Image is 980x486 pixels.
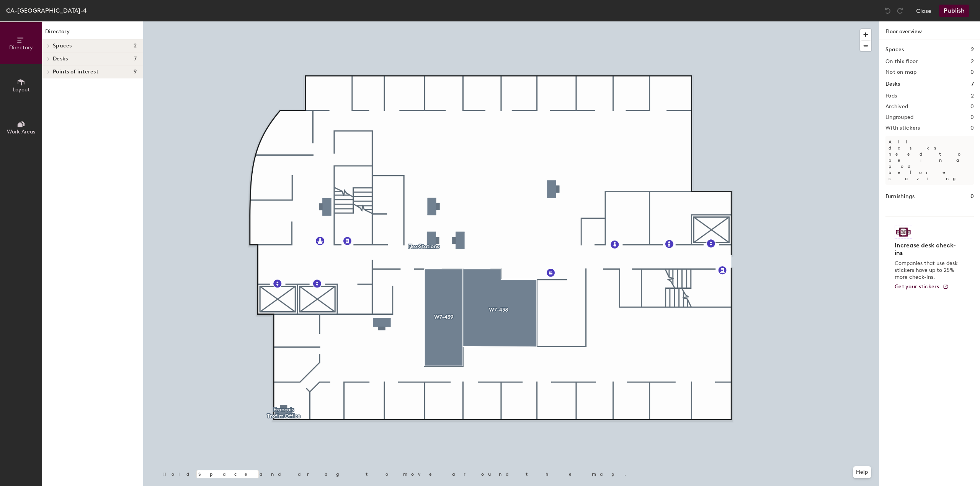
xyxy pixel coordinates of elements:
button: Publish [939,5,969,17]
h1: Spaces [885,46,904,54]
h1: Floor overview [879,21,980,39]
h1: Furnishings [885,192,915,201]
span: Desks [53,56,68,62]
h1: Directory [42,28,143,39]
p: Companies that use desk stickers have up to 25% more check-ins. [895,260,960,281]
h2: 2 [971,59,974,65]
h2: 0 [970,125,974,131]
h4: Increase desk check-ins [895,242,960,257]
p: All desks need to be in a pod before saving [885,136,974,185]
a: Get your stickers [895,284,949,290]
span: Work Areas [7,128,35,135]
h2: 0 [970,114,974,120]
span: 2 [134,43,137,49]
button: Close [916,5,931,17]
h1: 2 [971,46,974,54]
h2: Ungrouped [885,114,914,120]
h2: Pods [885,93,897,99]
span: Get your stickers [895,283,939,290]
h1: 0 [970,192,974,201]
h2: Archived [885,104,908,110]
span: Layout [13,86,30,93]
h2: On this floor [885,59,918,65]
div: CA-[GEOGRAPHIC_DATA]-4 [6,6,87,15]
button: Help [853,466,871,478]
h1: 7 [971,80,974,88]
span: 9 [134,69,137,75]
span: Directory [9,44,33,51]
h2: 2 [971,93,974,99]
h2: Not on map [885,69,916,75]
span: Points of interest [53,69,98,75]
h1: Desks [885,80,900,88]
img: Redo [896,7,904,15]
img: Sticker logo [895,226,912,239]
span: Spaces [53,43,72,49]
h2: 0 [970,69,974,75]
h2: 0 [970,104,974,110]
span: 7 [134,56,137,62]
h2: With stickers [885,125,920,131]
img: Undo [884,7,892,15]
